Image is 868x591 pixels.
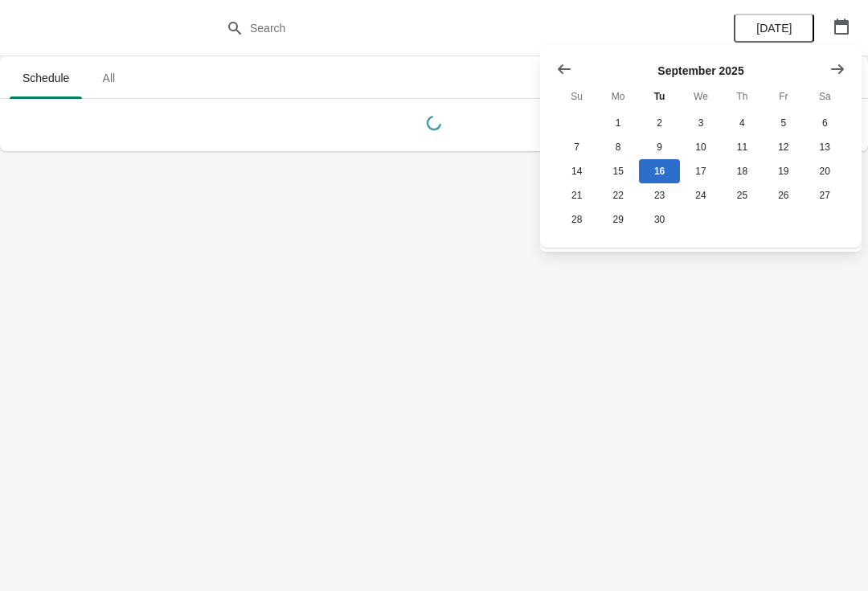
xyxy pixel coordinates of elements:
span: Schedule [10,64,82,92]
button: Saturday September 13 2025 [805,135,845,159]
button: Monday September 29 2025 [597,207,638,232]
th: Wednesday [680,82,721,111]
button: Show previous month, August 2025 [550,55,579,84]
button: Monday September 15 2025 [597,159,638,183]
button: Saturday September 20 2025 [805,159,845,183]
button: Friday September 12 2025 [763,135,804,159]
button: Tuesday September 2 2025 [639,111,680,135]
button: Sunday September 14 2025 [556,159,597,183]
span: [DATE] [756,22,792,35]
button: Saturday September 6 2025 [805,111,845,135]
button: Today Tuesday September 16 2025 [639,159,680,183]
th: Monday [597,82,638,111]
th: Friday [763,82,804,111]
button: Wednesday September 3 2025 [680,111,721,135]
button: Thursday September 25 2025 [722,183,763,207]
span: All [88,64,129,92]
button: Sunday September 28 2025 [556,207,597,232]
button: Thursday September 18 2025 [722,159,763,183]
button: Wednesday September 10 2025 [680,135,721,159]
input: Search [249,14,651,43]
button: [DATE] [734,14,814,43]
button: Show next month, October 2025 [823,55,852,84]
th: Thursday [722,82,763,111]
button: Wednesday September 17 2025 [680,159,721,183]
button: Friday September 19 2025 [763,159,804,183]
button: Thursday September 11 2025 [722,135,763,159]
button: Sunday September 21 2025 [556,183,597,207]
button: Monday September 1 2025 [597,111,638,135]
button: Monday September 8 2025 [597,135,638,159]
button: Friday September 5 2025 [763,111,804,135]
button: Tuesday September 9 2025 [639,135,680,159]
button: Tuesday September 23 2025 [639,183,680,207]
button: Thursday September 4 2025 [722,111,763,135]
th: Sunday [556,82,597,111]
button: Tuesday September 30 2025 [639,207,680,232]
th: Tuesday [639,82,680,111]
button: Sunday September 7 2025 [556,135,597,159]
button: Wednesday September 24 2025 [680,183,721,207]
button: Saturday September 27 2025 [805,183,845,207]
button: Friday September 26 2025 [763,183,804,207]
th: Saturday [805,82,845,111]
button: Monday September 22 2025 [597,183,638,207]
